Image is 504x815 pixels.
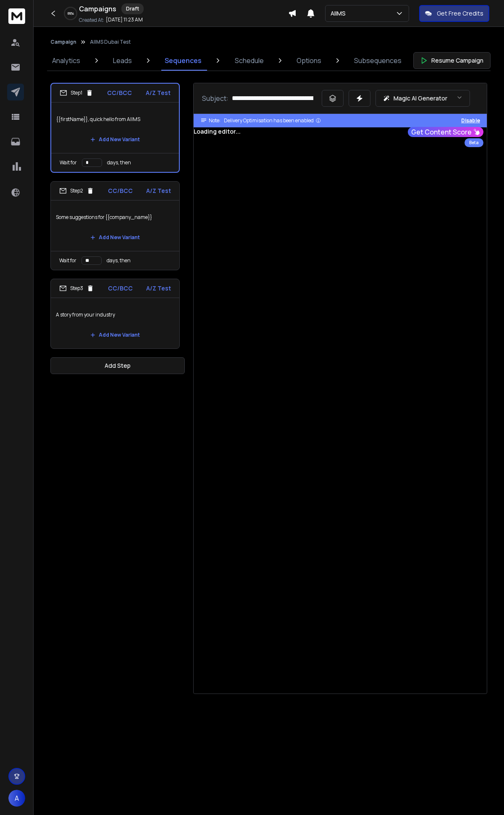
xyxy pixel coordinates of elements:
[113,55,132,66] p: Leads
[107,89,132,97] p: CC/BCC
[107,257,131,264] p: days, then
[160,50,207,71] a: Sequences
[60,89,93,97] div: Step 1
[375,90,470,107] button: Magic AI Generator
[107,159,131,166] p: days, then
[90,39,131,45] p: AIIMS Dubai Test
[68,11,74,16] p: 89 %
[408,127,483,137] button: Get Content Score
[50,39,76,45] button: Campaign
[56,108,174,131] p: {{firstName}}, quick hello from AIIMS
[230,50,269,71] a: Schedule
[50,279,180,349] li: Step3CC/BCCA/Z TestA story from your industryAdd New Variant
[84,131,147,148] button: Add New Variant
[84,327,147,343] button: Add New Variant
[79,4,116,14] h1: Campaigns
[52,55,80,66] p: Analytics
[146,284,171,293] p: A/Z Test
[50,357,185,374] button: Add Step
[437,9,483,18] p: Get Free Credits
[59,257,76,264] p: Wait for
[108,50,137,71] a: Leads
[465,138,483,147] div: Beta
[108,284,133,293] p: CC/BCC
[461,117,480,124] button: Disable
[50,181,180,270] li: Step2CC/BCCA/Z TestSome suggestions for {{company_name}}Add New VariantWait fordays, then
[394,94,447,103] p: Magic AI Generator
[235,55,264,66] p: Schedule
[224,117,321,124] div: Delivery Optimisation has been enabled
[349,50,407,71] a: Subsequences
[60,159,77,166] p: Wait for
[297,55,321,66] p: Options
[146,187,171,195] p: A/Z Test
[56,206,174,229] p: Some suggestions for {{company_name}}
[8,790,25,807] button: A
[108,187,133,195] p: CC/BCC
[50,83,180,173] li: Step1CC/BCCA/Z Test{{firstName}}, quick hello from AIIMSAdd New VariantWait fordays, then
[59,285,94,292] div: Step 3
[419,5,489,22] button: Get Free Credits
[79,17,104,24] p: Created At:
[291,50,326,71] a: Options
[165,55,202,66] p: Sequences
[413,52,491,69] button: Resume Campaign
[84,229,147,246] button: Add New Variant
[331,9,349,18] p: AIIMS
[121,3,144,14] div: Draft
[194,127,487,136] div: Loading editor...
[354,55,402,66] p: Subsequences
[202,93,228,103] p: Subject:
[59,187,94,195] div: Step 2
[209,117,220,124] span: Note:
[146,89,171,97] p: A/Z Test
[56,303,174,327] p: A story from your industry
[47,50,85,71] a: Analytics
[106,16,143,23] p: [DATE] 11:23 AM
